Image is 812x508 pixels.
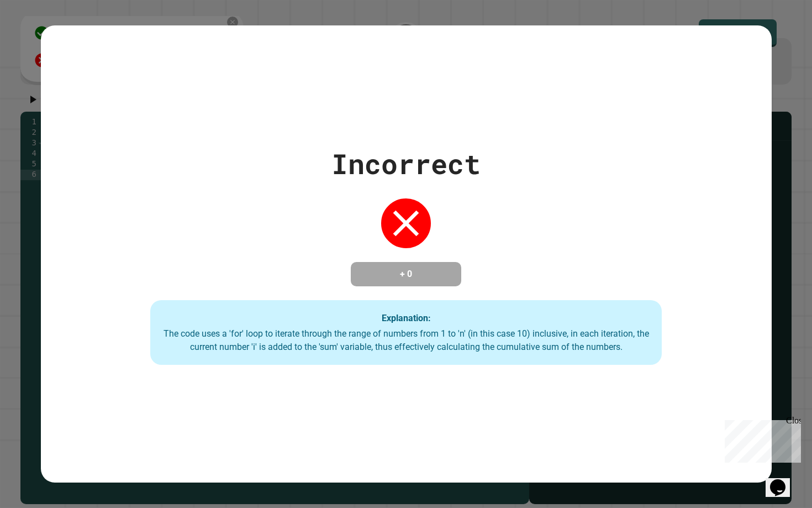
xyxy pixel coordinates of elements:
div: Chat with us now!Close [4,4,76,70]
strong: Explanation: [382,312,431,323]
div: The code uses a 'for' loop to iterate through the range of numbers from 1 to 'n' (in this case 10... [161,327,651,354]
div: Incorrect [331,143,481,185]
iframe: chat widget [766,464,801,497]
h4: + 0 [362,268,450,281]
iframe: chat widget [720,416,801,463]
